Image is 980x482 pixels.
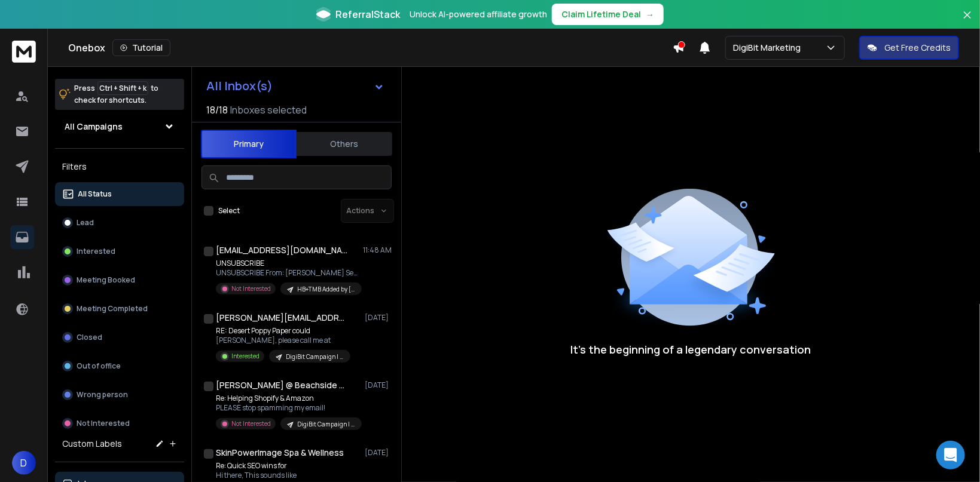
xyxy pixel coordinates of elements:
[363,245,392,255] p: 11:48 AM
[297,131,392,157] button: Others
[55,158,184,175] h3: Filters
[12,451,36,475] button: D
[216,336,350,345] p: [PERSON_NAME], please call me at
[231,352,259,361] p: Interested
[859,36,959,60] button: Get Free Credits
[62,438,122,450] h3: Custom Labels
[230,103,307,117] h3: Inboxes selected
[77,247,115,256] p: Interested
[410,8,547,20] p: Unlock AI-powered affiliate growth
[216,394,359,403] p: Re: Helping Shopify & Amazon
[55,326,184,349] button: Closed
[365,380,392,390] p: [DATE]
[884,42,951,54] p: Get Free Credits
[216,447,344,459] h1: SkinPowerImage Spa & Wellness
[335,7,400,22] span: ReferralStack
[297,420,355,429] p: DigiBit Campaign | [DATE]
[286,352,343,361] p: DigiBit Campaign | [DATE]
[201,130,297,158] button: Primary
[78,189,112,199] p: All Status
[77,419,130,428] p: Not Interested
[216,268,359,278] p: UNSUBSCRIBE From: [PERSON_NAME] Sent:
[216,379,347,391] h1: [PERSON_NAME] @ Beachside Furnishings
[97,81,148,95] span: Ctrl + Shift + k
[77,304,148,314] p: Meeting Completed
[77,275,135,285] p: Meeting Booked
[55,268,184,292] button: Meeting Booked
[77,333,102,342] p: Closed
[206,103,228,117] span: 18 / 18
[55,115,184,139] button: All Campaigns
[297,285,355,294] p: HB+TMB Added by [PERSON_NAME]
[65,121,123,133] h1: All Campaigns
[552,4,664,25] button: Claim Lifetime Deal→
[231,419,271,428] p: Not Interested
[68,39,673,56] div: Onebox
[55,240,184,263] button: Interested
[216,244,347,256] h1: [EMAIL_ADDRESS][DOMAIN_NAME]
[571,341,811,358] p: It’s the beginning of a legendary conversation
[960,7,975,36] button: Close banner
[733,42,805,54] p: DigiBit Marketing
[77,218,94,228] p: Lead
[365,313,392,323] p: [DATE]
[231,284,271,293] p: Not Interested
[646,8,654,20] span: →
[74,82,158,106] p: Press to check for shortcuts.
[112,39,170,56] button: Tutorial
[197,74,394,98] button: All Inbox(s)
[55,383,184,407] button: Wrong person
[55,182,184,206] button: All Status
[216,326,350,336] p: RE: Desert Poppy Paper could
[365,448,392,458] p: [DATE]
[216,403,359,413] p: PLEASE stop spamming my email!
[216,312,347,324] h1: [PERSON_NAME][EMAIL_ADDRESS][DOMAIN_NAME]
[206,80,273,92] h1: All Inbox(s)
[216,259,359,268] p: UNSUBSCRIBE
[55,211,184,235] button: Lead
[218,206,240,216] label: Select
[216,461,359,471] p: Re: Quick SEO wins for
[55,297,184,321] button: Meeting Completed
[216,471,359,480] p: Hi there, This sounds like
[55,412,184,435] button: Not Interested
[55,354,184,378] button: Out of office
[77,390,128,400] p: Wrong person
[936,441,965,469] div: Open Intercom Messenger
[77,361,121,371] p: Out of office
